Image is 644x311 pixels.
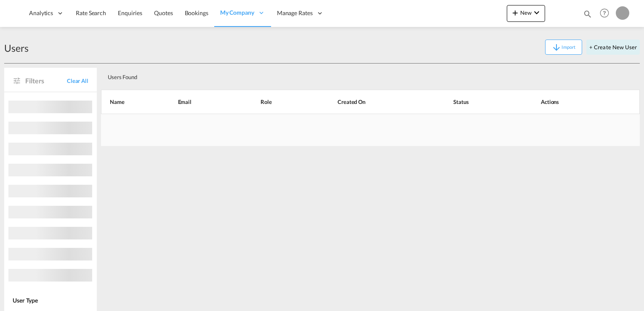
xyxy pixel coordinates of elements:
span: My Company [220,8,254,17]
th: Name [101,90,157,114]
span: User Type [13,297,38,304]
span: New [510,9,542,16]
div: icon-magnify [583,9,592,22]
span: Manage Rates [277,9,313,17]
md-icon: icon-plus 400-fg [510,8,520,18]
span: Bookings [185,9,208,16]
md-icon: icon-chevron-down [532,8,542,18]
th: Created On [317,90,432,114]
button: icon-arrow-downImport [545,40,582,55]
button: + Create New User [586,40,640,55]
button: icon-plus 400-fgNewicon-chevron-down [507,5,545,22]
th: Status [432,90,520,114]
span: Rate Search [76,9,106,16]
div: Users [4,41,29,55]
div: Help [597,6,616,21]
th: Email [157,90,240,114]
span: Enquiries [118,9,142,16]
span: Quotes [154,9,173,16]
th: Role [240,90,317,114]
div: Users Found [104,67,583,84]
md-icon: icon-arrow-down [551,43,562,53]
span: Help [597,6,612,20]
th: Actions [520,90,640,114]
span: Filters [25,76,67,85]
md-icon: icon-magnify [583,9,592,19]
span: Clear All [67,77,88,85]
span: Analytics [29,9,53,17]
